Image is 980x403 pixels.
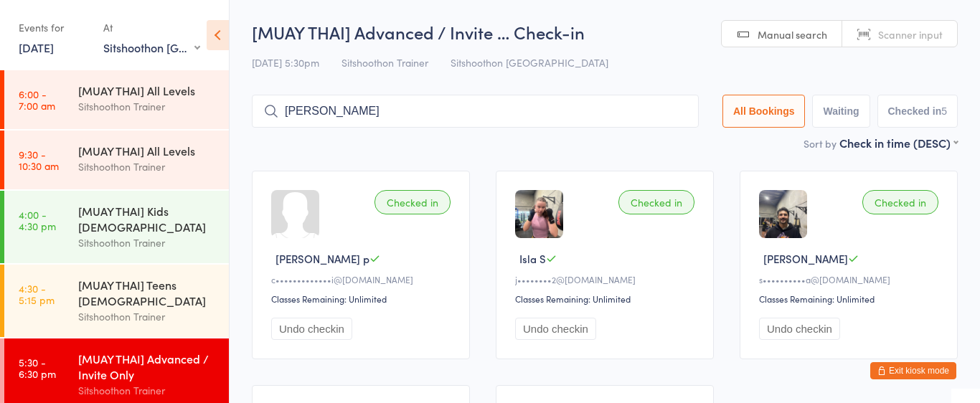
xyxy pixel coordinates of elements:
[4,191,229,263] a: 4:00 -4:30 pm[MUAY THAI] Kids [DEMOGRAPHIC_DATA]Sitshoothon Trainer
[103,16,200,39] div: At
[758,27,827,42] span: Manual search
[515,293,699,305] div: Classes Remaining: Unlimited
[19,16,89,39] div: Events for
[19,209,56,232] time: 4:00 - 4:30 pm
[19,283,55,305] time: 4:30 - 5:15 pm
[19,356,56,379] time: 5:30 - 6:30 pm
[78,143,217,158] div: [MUAY THAI] All Levels
[275,251,369,266] span: [PERSON_NAME] p
[341,55,428,70] span: Sitshoothon Trainer
[103,39,200,55] div: Sitshoothon [GEOGRAPHIC_DATA]
[4,265,229,337] a: 4:30 -5:15 pm[MUAY THAI] Teens [DEMOGRAPHIC_DATA]Sitshoothon Trainer
[812,95,870,128] button: Waiting
[78,308,217,325] div: Sitshoothon Trainer
[515,273,699,285] div: j••••••••2@[DOMAIN_NAME]
[252,20,958,44] h2: [MUAY THAI] Advanced / Invite … Check-in
[862,190,938,214] div: Checked in
[4,70,229,129] a: 6:00 -7:00 am[MUAY THAI] All LevelsSitshoothon Trainer
[4,131,229,189] a: 9:30 -10:30 am[MUAY THAI] All LevelsSitshoothon Trainer
[271,318,352,340] button: Undo checkin
[451,55,608,70] span: Sitshoothon [GEOGRAPHIC_DATA]
[759,318,840,340] button: Undo checkin
[78,351,217,382] div: [MUAY THAI] Advanced / Invite Only
[515,190,563,238] img: image1712730959.png
[877,95,958,128] button: Checked in5
[759,190,807,238] img: image1750231129.png
[878,27,943,42] span: Scanner input
[78,158,217,175] div: Sitshoothon Trainer
[19,88,55,111] time: 6:00 - 7:00 am
[252,95,699,128] input: Search
[78,98,217,115] div: Sitshoothon Trainer
[78,277,217,308] div: [MUAY THAI] Teens [DEMOGRAPHIC_DATA]
[78,82,217,98] div: [MUAY THAI] All Levels
[941,105,947,117] div: 5
[618,190,694,214] div: Checked in
[252,55,319,70] span: [DATE] 5:30pm
[804,136,837,151] label: Sort by
[78,382,217,399] div: Sitshoothon Trainer
[78,203,217,234] div: [MUAY THAI] Kids [DEMOGRAPHIC_DATA]
[271,293,455,305] div: Classes Remaining: Unlimited
[78,234,217,251] div: Sitshoothon Trainer
[759,273,943,285] div: s••••••••••a@[DOMAIN_NAME]
[839,135,958,151] div: Check in time (DESC)
[519,251,546,266] span: Isla S
[19,39,54,55] a: [DATE]
[870,362,956,379] button: Exit kiosk mode
[271,273,455,285] div: c•••••••••••••i@[DOMAIN_NAME]
[763,251,848,266] span: [PERSON_NAME]
[759,293,943,305] div: Classes Remaining: Unlimited
[374,190,451,214] div: Checked in
[19,148,59,171] time: 9:30 - 10:30 am
[515,318,596,340] button: Undo checkin
[722,95,806,128] button: All Bookings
